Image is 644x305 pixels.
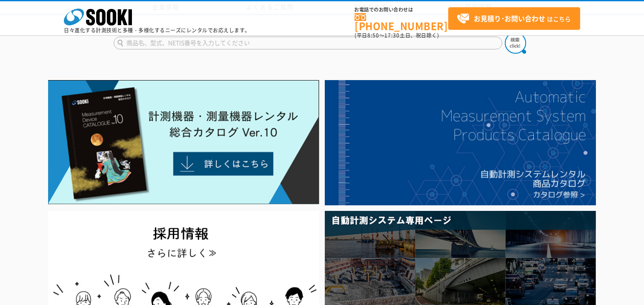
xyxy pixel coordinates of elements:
[355,32,439,39] span: (平日 ～ 土日、祝日除く)
[48,80,319,204] img: Catalog Ver10
[114,37,502,49] input: 商品名、型式、NETIS番号を入力してください
[325,80,596,205] img: 自動計測システムカタログ
[505,32,526,54] img: btn_search.png
[457,12,571,25] span: はこちら
[384,32,400,39] span: 17:30
[64,28,250,33] p: 日々進化する計測技術と多種・多様化するニーズにレンタルでお応えします。
[448,7,580,30] a: お見積り･お問い合わせはこちら
[355,13,448,31] a: [PHONE_NUMBER]
[367,32,379,39] span: 8:50
[355,7,448,12] span: お電話でのお問い合わせは
[474,13,545,23] strong: お見積り･お問い合わせ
